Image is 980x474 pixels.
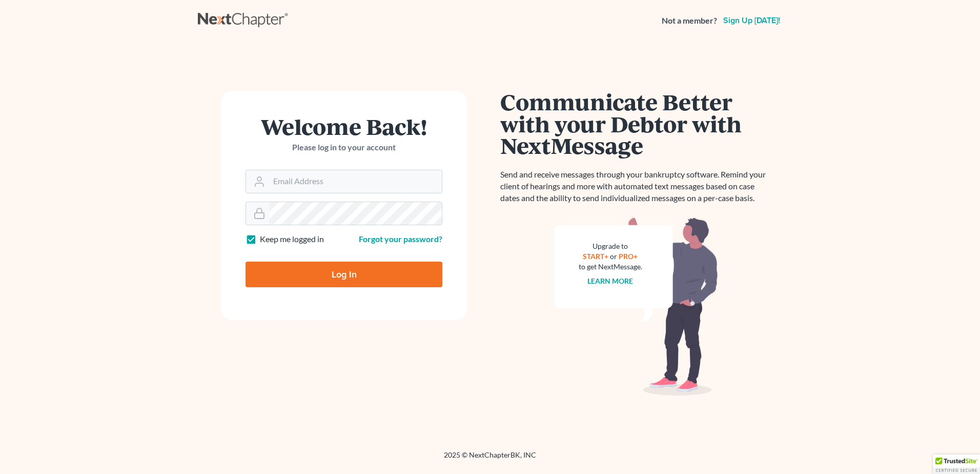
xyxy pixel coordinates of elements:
[500,169,772,204] p: Send and receive messages through your bankruptcy software. Remind your client of hearings and mo...
[554,216,718,396] img: nextmessage_bg-59042aed3d76b12b5cd301f8e5b87938c9018125f34e5fa2b7a6b67550977c72.svg
[933,455,980,474] div: TrustedSite Certified
[588,276,634,285] a: Learn more
[579,241,642,251] div: Upgrade to
[246,115,442,137] h1: Welcome Back!
[662,15,717,27] strong: Not a member?
[721,16,782,25] a: Sign up [DATE]!
[619,252,638,261] a: PRO+
[260,233,324,245] label: Keep me logged in
[246,262,442,287] input: Log In
[500,91,772,156] h1: Communicate Better with your Debtor with NextMessage
[269,170,442,193] input: Email Address
[198,450,782,468] div: 2025 © NextChapterBK, INC
[579,262,642,272] div: to get NextMessage.
[610,252,618,261] span: or
[359,234,442,244] a: Forgot your password?
[583,252,609,261] a: START+
[246,142,442,153] p: Please log in to your account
